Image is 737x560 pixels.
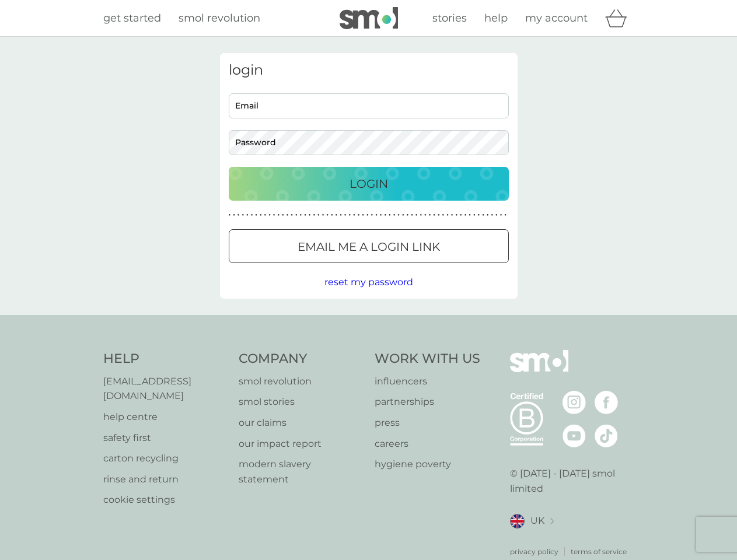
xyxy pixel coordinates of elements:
[487,212,489,218] p: ●
[473,212,476,218] p: ●
[510,466,634,496] p: © [DATE] - [DATE] smol limited
[478,212,480,218] p: ●
[384,212,386,218] p: ●
[442,212,445,218] p: ●
[375,415,480,430] a: press
[460,212,462,218] p: ●
[295,212,298,218] p: ●
[482,212,484,218] p: ●
[103,12,161,24] span: get started
[397,212,400,218] p: ●
[273,212,275,218] p: ●
[344,212,347,218] p: ●
[229,229,509,263] button: Email me a login link
[571,546,627,557] a: terms of service
[242,212,244,218] p: ●
[229,167,509,201] button: Login
[239,374,363,389] a: smol revolution
[103,430,228,446] a: safety first
[103,350,228,368] h4: Help
[298,237,440,256] p: Email me a login link
[255,212,257,218] p: ●
[103,374,228,404] a: [EMAIL_ADDRESS][DOMAIN_NAME]
[103,492,228,508] a: cookie settings
[563,391,586,414] img: visit the smol Instagram page
[317,212,320,218] p: ●
[229,212,231,218] p: ●
[484,10,508,27] a: help
[304,212,306,218] p: ●
[510,514,525,528] img: UK flag
[326,212,329,218] p: ●
[322,212,324,218] p: ●
[380,212,382,218] p: ●
[358,212,360,218] p: ●
[239,436,363,452] p: our impact report
[239,350,363,368] h4: Company
[451,212,453,218] p: ●
[239,415,363,430] a: our claims
[595,391,618,414] img: visit the smol Facebook page
[375,394,480,409] a: partnerships
[239,394,363,409] p: smol stories
[179,12,260,24] span: smol revolution
[495,212,498,218] p: ●
[371,212,373,218] p: ●
[340,7,398,29] img: smol
[375,350,480,368] h4: Work With Us
[375,457,480,472] a: hygiene poverty
[103,10,161,27] a: get started
[484,12,508,24] span: help
[277,212,280,218] p: ●
[264,212,267,218] p: ●
[291,212,293,218] p: ●
[103,451,228,466] p: carton recycling
[432,10,467,27] a: stories
[282,212,284,218] p: ●
[375,212,378,218] p: ●
[362,212,364,218] p: ●
[446,212,449,218] p: ●
[375,436,480,452] a: careers
[340,212,342,218] p: ●
[375,374,480,389] a: influencers
[179,10,260,27] a: smol revolution
[389,212,391,218] p: ●
[237,212,240,218] p: ●
[433,212,435,218] p: ●
[432,12,467,24] span: stories
[287,212,289,218] p: ●
[251,212,253,218] p: ●
[595,424,618,447] img: visit the smol Tiktok page
[331,212,333,218] p: ●
[324,275,413,290] button: reset my password
[239,457,363,487] a: modern slavery statement
[350,174,388,193] p: Login
[504,212,507,218] p: ●
[510,546,558,557] a: privacy policy
[233,212,235,218] p: ●
[366,212,369,218] p: ●
[407,212,409,218] p: ●
[424,212,427,218] p: ●
[313,212,315,218] p: ●
[402,212,404,218] p: ●
[469,212,471,218] p: ●
[103,472,228,487] a: rinse and return
[309,212,311,218] p: ●
[605,6,634,30] div: basket
[324,276,413,288] span: reset my password
[103,409,228,425] a: help centre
